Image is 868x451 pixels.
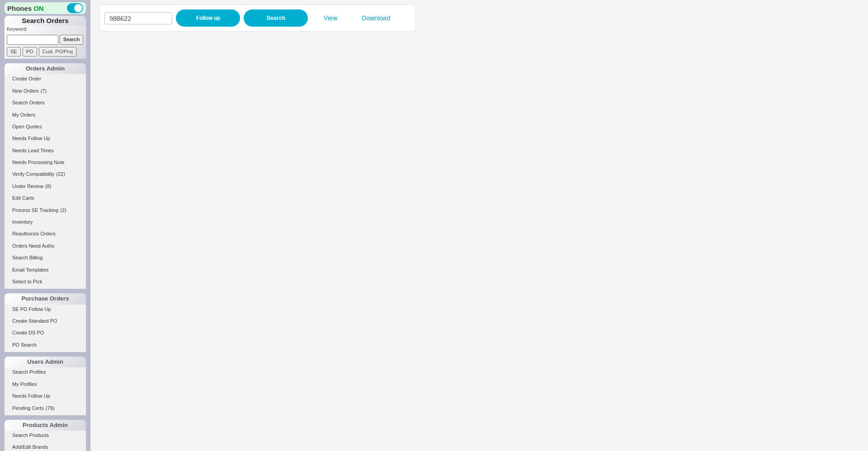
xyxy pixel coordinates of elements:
a: Edit Carts [5,193,86,203]
a: Needs Follow Up [5,134,86,143]
a: Needs Processing Note [5,158,86,167]
a: Download [353,14,398,23]
a: Needs Lead Times [5,146,86,155]
span: Needs Processing Note [12,160,65,165]
h1: Search Orders [5,16,86,26]
input: PO [23,47,37,56]
a: Reauthorize Orders [5,229,86,239]
p: Keyword: [7,26,86,35]
a: Search Profiles [5,367,86,377]
span: Needs Follow Up [12,136,50,141]
input: Cust. PO/Proj [39,47,76,56]
button: Search [244,9,308,27]
div: Purchase Orders [5,293,86,304]
span: Verify Compatibility [12,171,55,177]
span: Needs Follow Up [12,393,50,399]
a: My Profiles [5,380,86,389]
a: Inventory [5,217,86,227]
a: PO Search [5,340,86,350]
span: ( 8 ) [45,183,51,189]
a: Open Quotes [5,122,86,132]
a: Search Orders [5,98,86,108]
iframe: PO Follow up [99,36,841,451]
span: Process SE Tracking [12,207,58,213]
a: Pending Certs(79) [5,404,86,413]
input: Enter PO Number [104,12,172,24]
a: Search Billing [5,253,86,263]
a: View [308,14,353,23]
a: Create DS PO [5,328,86,338]
span: Under Review [12,183,43,189]
input: SE [7,47,21,56]
span: Follow up [196,13,220,23]
span: ( 22 ) [57,171,66,177]
a: Create Order [5,74,86,84]
span: Search [267,13,285,23]
a: New Orders(7) [5,86,86,96]
span: ( 2 ) [60,207,66,213]
a: Create Standard PO [5,316,86,326]
a: My Orders [5,110,86,120]
div: Phones [5,2,86,14]
a: SE PO Follow Up [5,305,86,314]
div: Users Admin [5,357,86,367]
a: Process SE Tracking(2) [5,206,86,215]
a: Search Products [5,431,86,440]
a: Needs Follow Up [5,391,86,401]
button: Follow up [176,9,240,27]
div: Orders Admin [5,63,86,74]
div: Products Admin [5,420,86,431]
span: Pending Certs [12,405,44,411]
a: Orders Need Auths [5,241,86,251]
span: ( 79 ) [46,405,55,411]
span: New Orders [12,88,39,94]
a: Select to Pick [5,277,86,287]
a: Email Templates [5,265,86,275]
span: ON [33,4,44,13]
a: Under Review(8) [5,182,86,191]
a: Verify Compatibility(22) [5,169,86,179]
input: Search [60,35,84,44]
span: ( 7 ) [41,88,47,94]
